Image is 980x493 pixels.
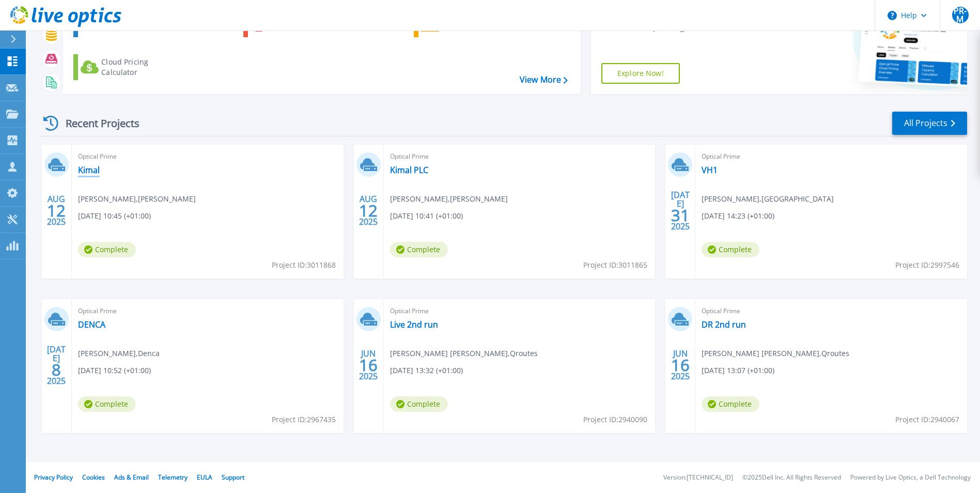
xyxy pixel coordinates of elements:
span: Project ID: 2997546 [895,259,959,271]
span: Complete [390,242,448,257]
span: 31 [671,211,690,220]
div: AUG 2025 [359,192,378,229]
div: [DATE] 2025 [46,346,66,384]
span: [DATE] 10:45 (+01:00) [78,210,151,222]
div: [DATE] 2025 [671,192,690,229]
span: PR-M [952,7,969,23]
div: JUN 2025 [671,346,690,384]
div: Recent Projects [40,111,153,136]
a: EULA [197,473,212,482]
a: VH1 [702,165,718,175]
span: Optical Prime [390,151,649,162]
a: Support [222,473,244,482]
span: [PERSON_NAME] , Denca [78,348,160,359]
span: Optical Prime [78,151,337,162]
span: Complete [78,242,136,257]
span: Project ID: 2940067 [895,414,959,425]
a: Live 2nd run [390,319,438,330]
span: [DATE] 10:52 (+01:00) [78,365,151,376]
a: Cookies [82,473,105,482]
div: JUN 2025 [359,346,378,384]
span: Optical Prime [78,305,337,317]
a: Kimal [78,165,100,175]
span: 12 [47,206,66,215]
div: AUG 2025 [46,192,66,229]
a: Cloud Pricing Calculator [73,54,189,80]
a: Telemetry [158,473,188,482]
a: View More [520,75,568,85]
span: 8 [52,365,61,374]
span: Complete [78,396,136,412]
span: [DATE] 13:07 (+01:00) [702,365,774,376]
div: Cloud Pricing Calculator [101,57,184,78]
span: [DATE] 13:32 (+01:00) [390,365,463,376]
span: 16 [359,361,378,369]
span: [PERSON_NAME] , [PERSON_NAME] [78,193,196,205]
li: Version: [TECHNICAL_ID] [663,474,733,481]
span: [DATE] 10:41 (+01:00) [390,210,463,222]
a: All Projects [892,112,967,135]
a: Ads & Email [114,473,149,482]
span: Project ID: 2967435 [272,414,336,425]
a: DR 2nd run [702,319,746,330]
span: [PERSON_NAME] [PERSON_NAME] , Qroutes [702,348,849,359]
span: Complete [390,396,448,412]
span: [PERSON_NAME] , [PERSON_NAME] [390,193,508,205]
a: Privacy Policy [34,473,73,482]
span: 12 [359,206,378,215]
span: Complete [702,242,759,257]
span: Project ID: 3011868 [272,259,336,271]
a: DENCA [78,319,105,330]
a: Explore Now! [601,63,680,84]
li: Powered by Live Optics, a Dell Technology [850,474,971,481]
span: [DATE] 14:23 (+01:00) [702,210,774,222]
span: Project ID: 3011865 [583,259,647,271]
a: Kimal PLC [390,165,428,175]
span: Project ID: 2940090 [583,414,647,425]
span: [PERSON_NAME] [PERSON_NAME] , Qroutes [390,348,538,359]
span: Optical Prime [702,151,961,162]
span: Complete [702,396,759,412]
li: © 2025 Dell Inc. All Rights Reserved [742,474,841,481]
span: [PERSON_NAME] , [GEOGRAPHIC_DATA] [702,193,834,205]
span: Optical Prime [390,305,649,317]
span: 16 [671,361,690,369]
span: Optical Prime [702,305,961,317]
